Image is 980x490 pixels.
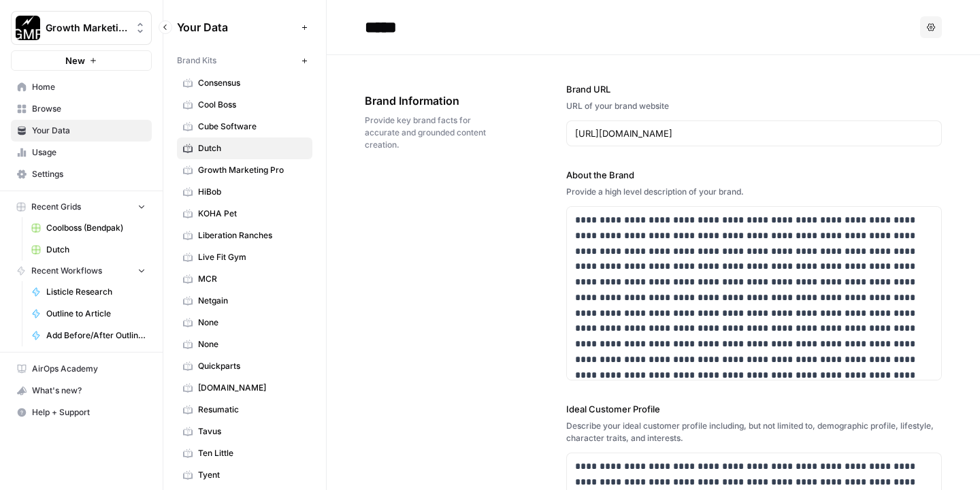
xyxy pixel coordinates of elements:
span: KOHA Pet [198,208,306,220]
a: Liberation Ranches [177,225,312,246]
span: Cool Boss [198,99,306,111]
a: Consensus [177,72,312,94]
button: What's new? [11,380,152,402]
button: New [11,50,152,71]
a: HiBob [177,181,312,203]
span: AirOps Academy [32,363,146,375]
button: Workspace: Growth Marketing Pro [11,11,152,45]
a: Cool Boss [177,94,312,116]
div: What's new? [12,380,151,401]
a: Settings [11,163,152,185]
a: Listicle Research [25,281,152,303]
a: None [177,312,312,333]
span: Dutch [46,244,146,256]
a: Add Before/After Outline to KB [25,325,152,346]
label: Ideal Customer Profile [566,402,942,416]
span: New [65,54,85,67]
span: None [198,316,306,329]
span: Liberation Ranches [198,229,306,242]
a: Netgain [177,290,312,312]
label: About the Brand [566,168,942,182]
div: URL of your brand website [566,100,942,112]
a: Ten Little [177,442,312,464]
div: Describe your ideal customer profile including, but not limited to, demographic profile, lifestyl... [566,420,942,444]
span: Quickparts [198,360,306,372]
a: [DOMAIN_NAME] [177,377,312,399]
span: HiBob [198,186,306,198]
a: Growth Marketing Pro [177,159,312,181]
a: Dutch [25,239,152,261]
a: AirOps Academy [11,358,152,380]
span: Home [32,81,146,93]
span: Resumatic [198,404,306,416]
span: Usage [32,146,146,159]
img: Growth Marketing Pro Logo [16,16,40,40]
span: Settings [32,168,146,180]
a: Browse [11,98,152,120]
span: Listicle Research [46,286,146,298]
a: Home [11,76,152,98]
span: Browse [32,103,146,115]
label: Brand URL [566,82,942,96]
span: Growth Marketing Pro [198,164,306,176]
span: Growth Marketing Pro [46,21,128,35]
span: Netgain [198,295,306,307]
a: Cube Software [177,116,312,137]
span: Your Data [177,19,296,35]
a: Tyent [177,464,312,486]
span: Brand Information [365,93,490,109]
span: Live Fit Gym [198,251,306,263]
a: Dutch [177,137,312,159]
a: KOHA Pet [177,203,312,225]
span: Add Before/After Outline to KB [46,329,146,342]
span: Tyent [198,469,306,481]
span: Brand Kits [177,54,216,67]
a: Outline to Article [25,303,152,325]
a: MCR [177,268,312,290]
a: Live Fit Gym [177,246,312,268]
a: None [177,333,312,355]
button: Help + Support [11,402,152,423]
span: Consensus [198,77,306,89]
a: Tavus [177,421,312,442]
button: Recent Workflows [11,261,152,281]
span: Recent Workflows [31,265,102,277]
span: Your Data [32,125,146,137]
span: Recent Grids [31,201,81,213]
span: Dutch [198,142,306,154]
a: Quickparts [177,355,312,377]
div: Provide a high level description of your brand. [566,186,942,198]
span: None [198,338,306,350]
a: Resumatic [177,399,312,421]
span: Tavus [198,425,306,438]
span: Cube Software [198,120,306,133]
span: Provide key brand facts for accurate and grounded content creation. [365,114,490,151]
span: MCR [198,273,306,285]
span: Ten Little [198,447,306,459]
a: Usage [11,142,152,163]
a: Your Data [11,120,152,142]
button: Recent Grids [11,197,152,217]
span: Outline to Article [46,308,146,320]
span: Help + Support [32,406,146,419]
a: Coolboss (Bendpak) [25,217,152,239]
span: Coolboss (Bendpak) [46,222,146,234]
span: [DOMAIN_NAME] [198,382,306,394]
input: www.sundaysoccer.com [575,127,933,140]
